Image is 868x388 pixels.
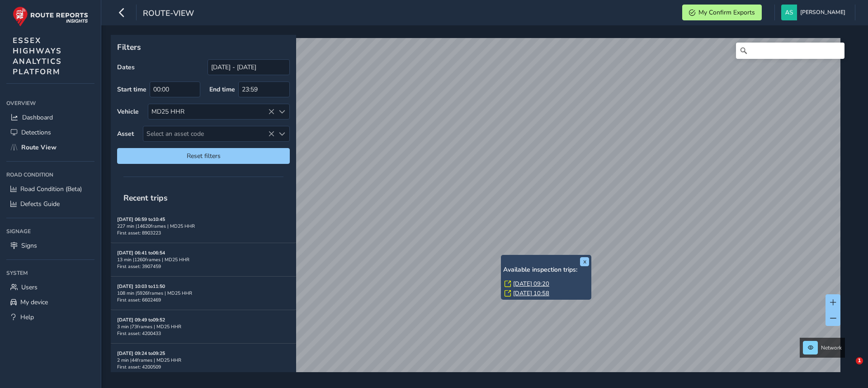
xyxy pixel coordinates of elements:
span: Select an asset code [143,126,274,141]
button: Reset filters [117,148,290,164]
p: Filters [117,41,290,53]
a: Defects Guide [6,196,94,211]
span: 1 [856,357,863,364]
div: Select an asset code [274,126,289,141]
strong: [DATE] 06:41 to 06:54 [117,249,165,256]
span: My Confirm Exports [698,8,755,17]
div: 13 min | 1260 frames | MD25 HHR [117,256,290,263]
span: First asset: 8903223 [117,230,161,236]
a: My device [6,295,94,310]
canvas: Map [114,38,840,383]
strong: [DATE] 09:49 to 09:52 [117,316,165,323]
a: Signs [6,238,94,253]
span: Signs [21,241,37,250]
div: 108 min | 5926 frames | MD25 HHR [117,290,290,297]
div: 227 min | 14620 frames | MD25 HHR [117,223,290,230]
span: First asset: 4200433 [117,330,161,337]
label: Dates [117,63,135,72]
button: My Confirm Exports [682,5,762,20]
img: diamond-layout [781,5,797,20]
span: First asset: 6602469 [117,297,161,303]
a: Route View [6,140,94,155]
a: Help [6,310,94,325]
a: Road Condition (Beta) [6,182,94,196]
a: Dashboard [6,110,94,125]
label: Asset [117,129,134,138]
span: First asset: 4200509 [117,364,161,370]
a: Detections [6,125,94,140]
div: Overview [6,96,94,110]
a: [DATE] 09:20 [513,280,549,288]
strong: [DATE] 10:03 to 11:50 [117,283,165,290]
button: x [580,257,589,266]
button: [PERSON_NAME] [781,5,849,20]
span: Defects Guide [20,200,60,208]
strong: [DATE] 06:59 to 10:45 [117,216,165,223]
a: [DATE] 10:58 [513,289,549,297]
span: route-view [143,8,194,20]
div: Signage [6,225,94,238]
div: MD25 HHR [148,104,274,119]
label: Vehicle [117,107,139,116]
span: ESSEX HIGHWAYS ANALYTICS PLATFORM [13,35,62,77]
label: Start time [117,85,146,94]
div: Road Condition [6,168,94,182]
div: 2 min | 44 frames | MD25 HHR [117,357,290,364]
div: System [6,266,94,280]
span: Road Condition (Beta) [20,185,82,193]
div: 3 min | 73 frames | MD25 HHR [117,323,290,330]
span: Network [821,344,842,351]
span: Users [21,283,38,292]
span: Detections [21,128,51,137]
label: End time [209,85,235,94]
span: Route View [21,143,57,152]
span: [PERSON_NAME] [800,5,845,20]
a: Users [6,280,94,295]
iframe: Intercom live chat [837,357,859,379]
img: rr logo [13,6,88,27]
strong: [DATE] 09:24 to 09:25 [117,350,165,357]
h6: Available inspection trips: [503,266,589,274]
span: Reset filters [124,152,283,160]
span: Dashboard [22,113,53,122]
span: First asset: 3907459 [117,263,161,270]
span: Help [20,313,34,321]
span: My device [20,298,48,307]
span: Recent trips [117,186,174,210]
input: Search [736,43,844,59]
